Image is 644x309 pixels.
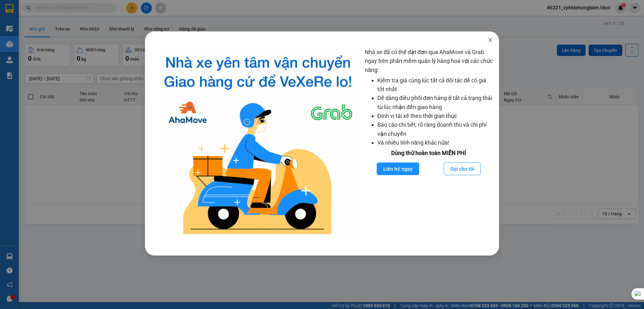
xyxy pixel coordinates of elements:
[377,163,419,175] button: Liên hệ ngay
[377,76,493,94] li: Kiểm tra giá cùng lúc tất cả đối tác để có giá tốt nhất
[383,165,413,173] span: Liên hệ ngay
[156,48,360,240] img: logo
[377,138,493,147] li: Và nhiều tính năng khác nữa!
[377,94,493,112] li: Dễ dàng điều phối đơn hàng ở tất cả trạng thái từ lúc nhận đến giao hàng
[488,37,493,42] span: close
[377,120,493,138] li: Báo cáo chi tiết, rõ ràng doanh thu và chi phí vận chuyển
[365,48,493,240] div: Nhà xe đã có thể đặt đơn qua AhaMove và Grab ngay trên phần mềm quản lý hàng hoá với các chức năng:
[450,165,474,173] span: Gọi cho tôi
[365,149,493,157] div: Dùng thử hoàn toàn MIỄN PHÍ
[377,112,493,120] li: Định vị tài xế theo thời gian thực
[444,163,481,175] button: Gọi cho tôi
[481,31,499,49] button: Close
